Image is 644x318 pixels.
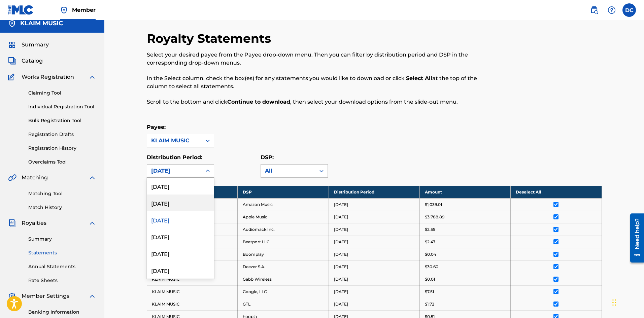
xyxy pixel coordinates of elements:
a: Summary [28,236,96,243]
div: [DATE] [147,228,214,245]
p: $1.72 [425,301,434,307]
p: In the Select column, check the box(es) for any statements you would like to download or click at... [147,74,497,91]
img: help [608,6,616,14]
span: Matching [22,174,48,182]
td: [DATE] [329,260,419,273]
div: [DATE] [147,178,214,195]
iframe: Resource Center [625,211,644,265]
span: Member [72,6,96,14]
td: [DATE] [329,285,419,298]
div: Widget de chat [610,286,644,318]
a: Banking Information [28,309,96,316]
p: Scroll to the bottom and click , then select your download options from the slide-out menu. [147,98,497,106]
div: [DATE] [151,167,198,175]
td: Boomplay [238,248,329,260]
span: Royalties [22,219,46,227]
a: Statements [28,249,96,256]
a: Public Search [587,3,601,17]
span: Summary [22,41,49,49]
td: GTL [238,298,329,310]
div: [DATE] [147,245,214,262]
td: Gabb Wireless [238,273,329,285]
th: Distribution Period [329,186,419,198]
p: $0.01 [425,276,435,282]
div: [DATE] [147,211,214,228]
img: expand [88,73,96,81]
img: Royalties [8,219,16,227]
a: Registration History [28,145,96,152]
strong: Select All [406,75,432,81]
h5: KLAIM MUSIC [20,20,63,27]
div: All [265,167,311,175]
h2: Royalty Statements [147,31,274,46]
a: Individual Registration Tool [28,103,96,110]
p: $7.51 [425,289,434,295]
img: Summary [8,41,16,49]
img: Catalog [8,57,16,65]
a: Bulk Registration Tool [28,117,96,124]
td: [DATE] [329,211,419,223]
a: CatalogCatalog [8,57,43,65]
td: [DATE] [329,223,419,236]
a: Matching Tool [28,190,96,197]
p: $2.55 [425,226,435,233]
td: [DATE] [329,198,419,211]
img: search [590,6,598,14]
td: Beatport LLC [238,236,329,248]
a: Overclaims Tool [28,158,96,166]
td: [DATE] [329,248,419,260]
p: Select your desired payee from the Payee drop-down menu. Then you can filter by distribution peri... [147,51,497,67]
th: Deselect All [511,186,602,198]
div: [DATE] [147,262,214,279]
strong: Continue to download [227,99,290,105]
td: KLAIM MUSIC [147,273,238,285]
img: Accounts [8,20,16,28]
td: KLAIM MUSIC [147,298,238,310]
td: [DATE] [329,236,419,248]
img: expand [88,219,96,227]
td: Amazon Music [238,198,329,211]
div: KLAIM MUSIC [151,137,198,145]
label: Distribution Period: [147,154,202,161]
span: Member Settings [22,292,69,300]
div: Help [605,3,618,17]
img: MLC Logo [8,5,34,15]
td: KLAIM MUSIC [147,285,238,298]
img: Works Registration [8,73,17,81]
img: expand [88,292,96,300]
td: Deezer S.A. [238,260,329,273]
iframe: Chat Widget [610,286,644,318]
p: $30.60 [425,264,438,270]
img: Top Rightsholder [60,6,68,14]
td: Audiomack Inc. [238,223,329,236]
td: Google, LLC [238,285,329,298]
p: $1,039.01 [425,202,442,208]
a: Claiming Tool [28,90,96,97]
img: Matching [8,174,16,182]
label: DSP: [261,154,274,161]
a: SummarySummary [8,41,49,49]
a: Match History [28,204,96,211]
p: $2.47 [425,239,435,245]
div: Arrastrar [612,292,616,313]
td: [DATE] [329,273,419,285]
th: Amount [419,186,510,198]
a: Registration Drafts [28,131,96,138]
span: Catalog [22,57,43,65]
span: Works Registration [22,73,74,81]
a: Annual Statements [28,263,96,270]
img: Member Settings [8,292,16,300]
td: [DATE] [329,298,419,310]
div: User Menu [622,3,636,17]
th: DSP [238,186,329,198]
div: [DATE] [147,195,214,211]
td: Apple Music [238,211,329,223]
p: $3,788.89 [425,214,444,220]
a: Rate Sheets [28,277,96,284]
label: Payee: [147,124,166,130]
img: expand [88,174,96,182]
p: $0.04 [425,251,436,257]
